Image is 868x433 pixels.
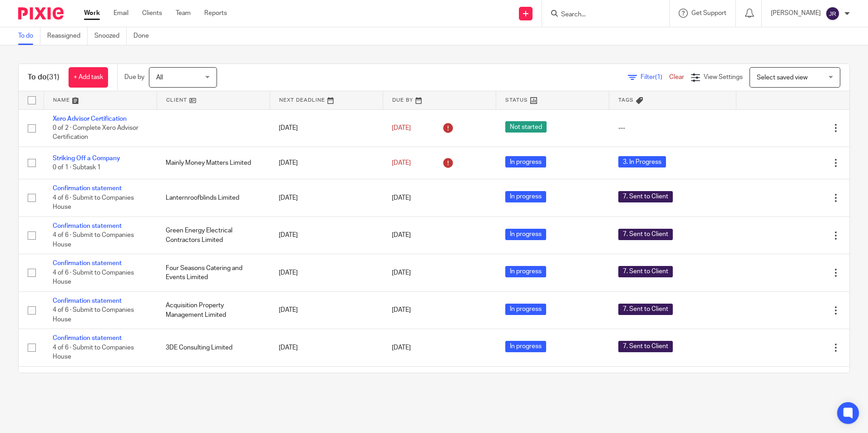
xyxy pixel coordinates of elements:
[124,73,144,82] p: Due by
[157,366,270,403] td: Little Bird Productions Limited
[270,109,383,147] td: [DATE]
[505,266,546,277] span: In progress
[392,270,411,276] span: [DATE]
[618,156,666,167] span: 3. In Progress
[618,266,673,277] span: 7. Sent to Client
[18,27,40,45] a: To do
[53,260,122,266] a: Confirmation statement
[618,229,673,240] span: 7. Sent to Client
[270,329,383,366] td: [DATE]
[270,291,383,329] td: [DATE]
[757,74,808,81] span: Select saved view
[505,229,546,240] span: In progress
[113,9,128,18] a: Email
[392,160,411,166] span: [DATE]
[270,366,383,403] td: [DATE]
[53,185,122,192] a: Confirmation statement
[618,123,727,133] div: ---
[392,307,411,313] span: [DATE]
[157,216,270,254] td: Green Energy Electrical Contractors Limited
[771,9,821,18] p: [PERSON_NAME]
[53,125,138,141] span: 0 of 2 · Complete Xero Advisor Certification
[53,298,122,304] a: Confirmation statement
[505,156,546,167] span: In progress
[157,147,270,179] td: Mainly Money Matters Limited
[176,9,191,18] a: Team
[505,121,547,133] span: Not started
[157,291,270,329] td: Acquisition Property Management Limited
[618,191,673,202] span: 7. Sent to Client
[392,195,411,201] span: [DATE]
[270,254,383,291] td: [DATE]
[133,27,156,45] a: Done
[156,74,163,81] span: All
[53,155,120,162] a: Striking Off a Company
[142,9,162,18] a: Clients
[618,98,634,103] span: Tags
[560,11,642,19] input: Search
[618,341,673,352] span: 7. Sent to Client
[157,179,270,216] td: Lanternroofblinds Limited
[270,216,383,254] td: [DATE]
[69,67,108,88] a: + Add task
[94,27,127,45] a: Snoozed
[18,7,64,20] img: Pixie
[204,9,227,18] a: Reports
[270,179,383,216] td: [DATE]
[505,191,546,202] span: In progress
[53,232,134,248] span: 4 of 6 · Submit to Companies House
[392,125,411,131] span: [DATE]
[53,344,134,360] span: 4 of 6 · Submit to Companies House
[691,10,726,16] span: Get Support
[157,254,270,291] td: Four Seasons Catering and Events Limited
[53,164,101,171] span: 0 of 1 · Subtask 1
[270,147,383,179] td: [DATE]
[392,232,411,239] span: [DATE]
[655,74,662,80] span: (1)
[53,373,122,379] a: Confirmation statement
[505,304,546,315] span: In progress
[84,9,100,18] a: Work
[53,116,127,122] a: Xero Advisor Certification
[53,195,134,211] span: 4 of 6 · Submit to Companies House
[47,27,88,45] a: Reassigned
[28,73,59,82] h1: To do
[669,74,684,80] a: Clear
[825,6,840,21] img: svg%3E
[392,344,411,351] span: [DATE]
[157,329,270,366] td: 3DE Consulting Limited
[704,74,743,80] span: View Settings
[53,270,134,285] span: 4 of 6 · Submit to Companies House
[641,74,669,80] span: Filter
[53,307,134,323] span: 4 of 6 · Submit to Companies House
[53,335,122,341] a: Confirmation statement
[47,74,59,81] span: (31)
[505,341,546,352] span: In progress
[618,304,673,315] span: 7. Sent to Client
[53,223,122,229] a: Confirmation statement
